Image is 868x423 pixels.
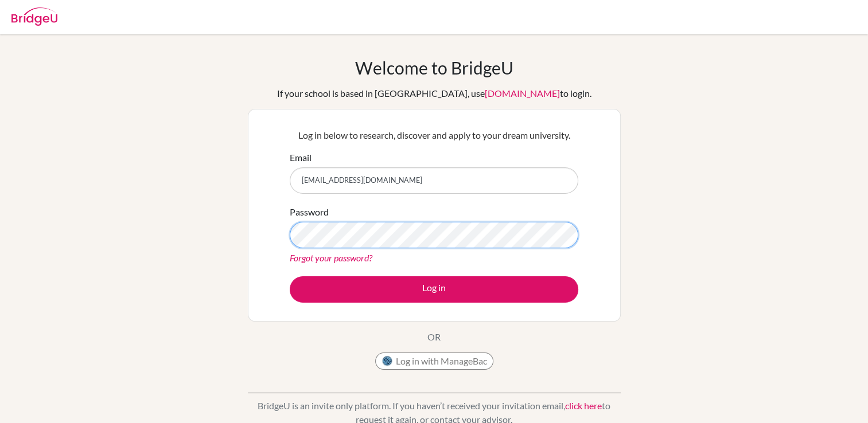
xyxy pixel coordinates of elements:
div: If your school is based in [GEOGRAPHIC_DATA], use to login. [277,87,591,100]
p: OR [427,330,441,344]
p: Log in below to research, discover and apply to your dream university. [290,128,578,142]
h1: Welcome to BridgeU [355,57,513,78]
a: Forgot your password? [290,252,372,263]
a: click here [565,400,602,411]
a: [DOMAIN_NAME] [485,88,560,99]
img: Bridge-U [11,7,57,26]
button: Log in with ManageBac [375,352,493,370]
label: Password [290,205,329,219]
label: Email [290,151,312,164]
button: Log in [290,276,578,303]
